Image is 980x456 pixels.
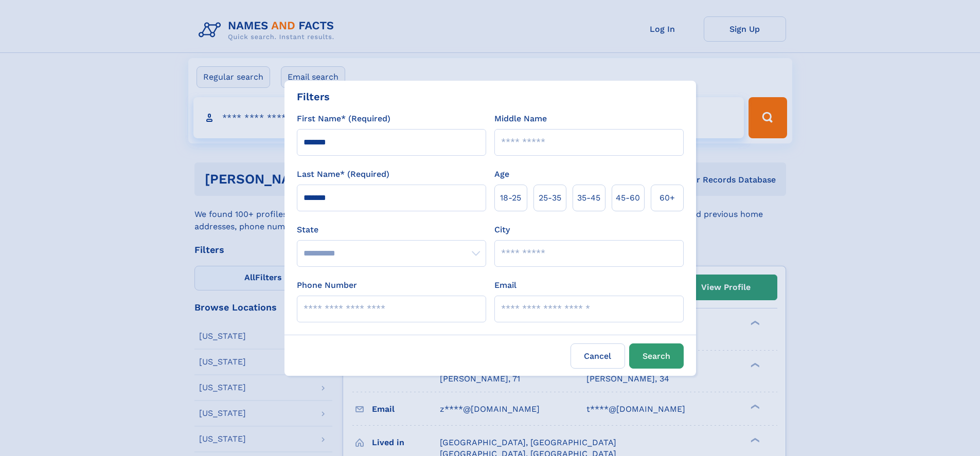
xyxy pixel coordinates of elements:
[494,113,547,125] label: Middle Name
[297,168,389,180] label: Last Name* (Required)
[539,192,561,204] span: 25‑35
[660,192,675,204] span: 60+
[616,192,640,204] span: 45‑60
[297,279,357,291] label: Phone Number
[494,168,509,180] label: Age
[494,279,516,291] label: Email
[571,343,625,369] label: Cancel
[297,89,330,104] div: Filters
[297,224,486,236] label: State
[629,343,684,369] button: Search
[500,192,521,204] span: 18‑25
[297,113,390,125] label: First Name* (Required)
[577,192,600,204] span: 35‑45
[494,224,510,236] label: City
